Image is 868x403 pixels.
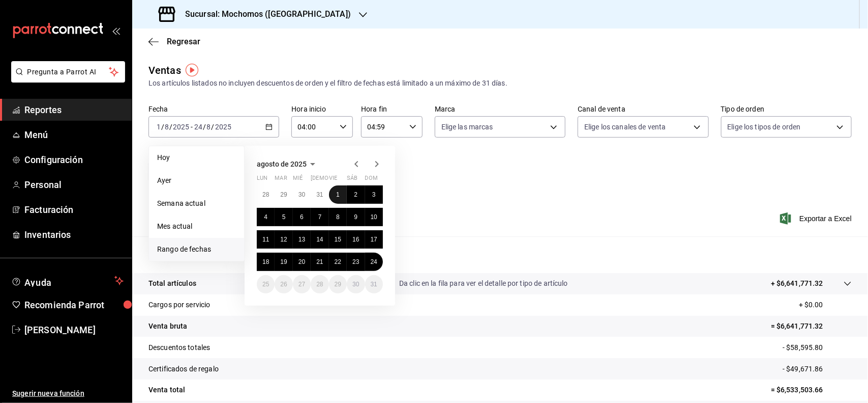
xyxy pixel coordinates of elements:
[280,191,287,198] abbr: 29 de julio de 2025
[300,213,304,221] abbr: 6 de agosto de 2025
[212,123,215,131] span: /
[257,253,275,271] button: 18 de agosto de 2025
[371,281,377,288] abbr: 31 de agosto de 2025
[215,123,232,131] input: ----
[148,37,200,46] button: Regresar
[157,175,236,186] span: Ayer
[352,281,359,288] abbr: 30 de agosto de 2025
[24,128,124,142] span: Menú
[262,191,269,198] abbr: 28 de julio de 2025
[441,122,493,132] span: Elige las marcas
[157,221,236,232] span: Mes actual
[164,123,169,131] input: --
[298,281,305,288] abbr: 27 de agosto de 2025
[7,74,125,85] a: Pregunta a Parrot AI
[161,123,164,131] span: /
[371,213,377,221] abbr: 10 de agosto de 2025
[298,191,305,198] abbr: 30 de julio de 2025
[206,123,212,131] input: --
[347,185,365,204] button: 2 de agosto de 2025
[275,230,292,249] button: 12 de agosto de 2025
[372,191,376,198] abbr: 3 de agosto de 2025
[371,236,377,243] abbr: 17 de agosto de 2025
[112,26,120,35] button: open_drawer_menu
[257,275,275,293] button: 25 de agosto de 2025
[771,321,852,332] p: = $6,641,771.32
[280,281,287,288] abbr: 26 de agosto de 2025
[148,385,185,395] p: Venta total
[172,123,190,131] input: ----
[311,275,328,293] button: 28 de agosto de 2025
[24,298,124,312] span: Recomienda Parrot
[27,67,109,77] span: Pregunta a Parrot AI
[311,175,371,185] abbr: jueves
[169,123,172,131] span: /
[148,249,852,261] p: Resumen
[262,281,269,288] abbr: 25 de agosto de 2025
[293,185,311,204] button: 30 de julio de 2025
[275,275,292,293] button: 26 de agosto de 2025
[148,342,210,353] p: Descuentos totales
[157,152,236,163] span: Hoy
[318,213,322,221] abbr: 7 de agosto de 2025
[280,258,287,265] abbr: 19 de agosto de 2025
[584,122,666,132] span: Elige los canales de venta
[783,364,852,374] p: - $49,671.86
[782,212,852,225] button: Exportar a Excel
[329,253,347,271] button: 22 de agosto de 2025
[257,160,307,168] span: agosto de 2025
[24,228,124,241] span: Inventarios
[186,64,198,76] img: Tooltip marker
[435,106,565,113] label: Marca
[311,230,328,249] button: 14 de agosto de 2025
[329,185,347,204] button: 1 de agosto de 2025
[24,323,124,337] span: [PERSON_NAME]
[257,208,275,226] button: 4 de agosto de 2025
[578,106,708,113] label: Canal de venta
[24,153,124,167] span: Configuración
[282,213,286,221] abbr: 5 de agosto de 2025
[783,342,852,353] p: - $58,595.80
[329,208,347,226] button: 8 de agosto de 2025
[24,178,124,192] span: Personal
[354,191,357,198] abbr: 2 de agosto de 2025
[167,37,200,46] span: Regresar
[329,230,347,249] button: 15 de agosto de 2025
[257,230,275,249] button: 11 de agosto de 2025
[262,236,269,243] abbr: 11 de agosto de 2025
[347,175,357,185] abbr: sábado
[354,213,357,221] abbr: 9 de agosto de 2025
[148,300,211,310] p: Cargos por servicio
[293,230,311,249] button: 13 de agosto de 2025
[347,230,365,249] button: 16 de agosto de 2025
[148,364,219,374] p: Certificados de regalo
[264,213,267,221] abbr: 4 de agosto de 2025
[298,258,305,265] abbr: 20 de agosto de 2025
[194,123,203,131] input: --
[771,385,852,395] p: = $6,533,503.66
[352,236,359,243] abbr: 16 de agosto de 2025
[799,300,852,310] p: + $0.00
[365,253,383,271] button: 24 de agosto de 2025
[316,236,323,243] abbr: 14 de agosto de 2025
[316,258,323,265] abbr: 21 de agosto de 2025
[371,258,377,265] abbr: 24 de agosto de 2025
[311,185,328,204] button: 31 de julio de 2025
[336,191,340,198] abbr: 1 de agosto de 2025
[336,213,340,221] abbr: 8 de agosto de 2025
[191,123,193,131] span: -
[365,175,378,185] abbr: domingo
[347,253,365,271] button: 23 de agosto de 2025
[365,230,383,249] button: 17 de agosto de 2025
[293,208,311,226] button: 6 de agosto de 2025
[728,122,801,132] span: Elige los tipos de orden
[293,175,303,185] abbr: miércoles
[361,106,423,113] label: Hora fin
[347,208,365,226] button: 9 de agosto de 2025
[335,258,341,265] abbr: 22 de agosto de 2025
[148,106,279,113] label: Fecha
[291,106,353,113] label: Hora inicio
[156,123,161,131] input: --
